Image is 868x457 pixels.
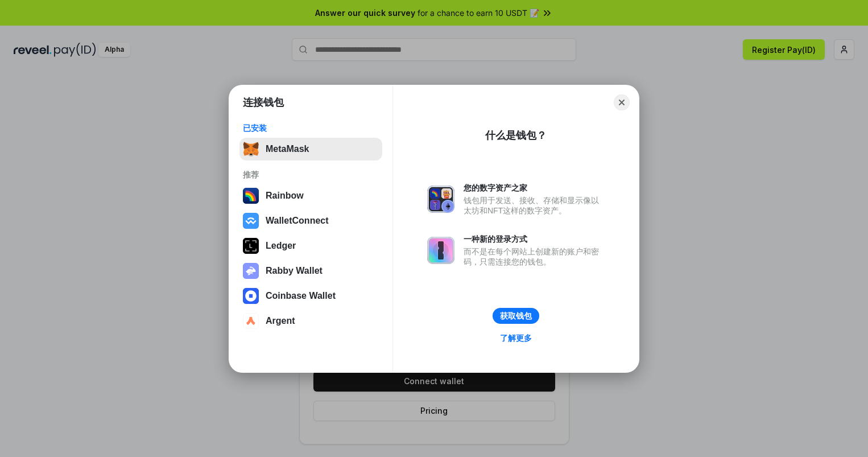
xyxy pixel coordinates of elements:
button: MetaMask [239,138,382,160]
button: 获取钱包 [493,308,539,324]
div: Rabby Wallet [266,266,323,276]
div: 而不是在每个网站上创建新的账户和密码，只需连接您的钱包。 [464,246,605,267]
img: svg+xml,%3Csvg%20xmlns%3D%22http%3A%2F%2Fwww.w3.org%2F2000%2Fsvg%22%20fill%3D%22none%22%20viewBox... [243,263,259,279]
div: WalletConnect [266,216,329,226]
div: 已安装 [243,123,379,133]
button: Ledger [239,234,382,257]
div: Argent [266,316,295,326]
div: Ledger [266,241,296,251]
button: Close [614,94,630,110]
img: svg+xml,%3Csvg%20width%3D%2228%22%20height%3D%2228%22%20viewBox%3D%220%200%2028%2028%22%20fill%3D... [243,288,259,304]
img: svg+xml,%3Csvg%20width%3D%22120%22%20height%3D%22120%22%20viewBox%3D%220%200%20120%20120%22%20fil... [243,188,259,204]
div: Coinbase Wallet [266,291,336,301]
div: 了解更多 [500,333,532,343]
div: 您的数字资产之家 [464,183,605,193]
img: svg+xml,%3Csvg%20xmlns%3D%22http%3A%2F%2Fwww.w3.org%2F2000%2Fsvg%22%20fill%3D%22none%22%20viewBox... [427,237,454,264]
h1: 连接钱包 [243,96,284,109]
div: 推荐 [243,170,379,180]
button: WalletConnect [239,209,382,232]
div: 获取钱包 [500,311,532,321]
div: 一种新的登录方式 [464,234,605,244]
img: svg+xml,%3Csvg%20fill%3D%22none%22%20height%3D%2233%22%20viewBox%3D%220%200%2035%2033%22%20width%... [243,141,259,157]
a: 了解更多 [493,331,539,345]
div: 什么是钱包？ [485,129,547,142]
button: Coinbase Wallet [239,285,382,307]
div: Rainbow [266,191,304,201]
button: Rabby Wallet [239,260,382,282]
img: svg+xml,%3Csvg%20xmlns%3D%22http%3A%2F%2Fwww.w3.org%2F2000%2Fsvg%22%20fill%3D%22none%22%20viewBox... [427,186,454,213]
div: 钱包用于发送、接收、存储和显示像以太坊和NFT这样的数字资产。 [464,195,605,216]
div: MetaMask [266,144,309,154]
img: svg+xml,%3Csvg%20width%3D%2228%22%20height%3D%2228%22%20viewBox%3D%220%200%2028%2028%22%20fill%3D... [243,313,259,329]
button: Rainbow [239,184,382,207]
button: Argent [239,310,382,332]
img: svg+xml,%3Csvg%20width%3D%2228%22%20height%3D%2228%22%20viewBox%3D%220%200%2028%2028%22%20fill%3D... [243,213,259,229]
img: svg+xml,%3Csvg%20xmlns%3D%22http%3A%2F%2Fwww.w3.org%2F2000%2Fsvg%22%20width%3D%2228%22%20height%3... [243,238,259,254]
